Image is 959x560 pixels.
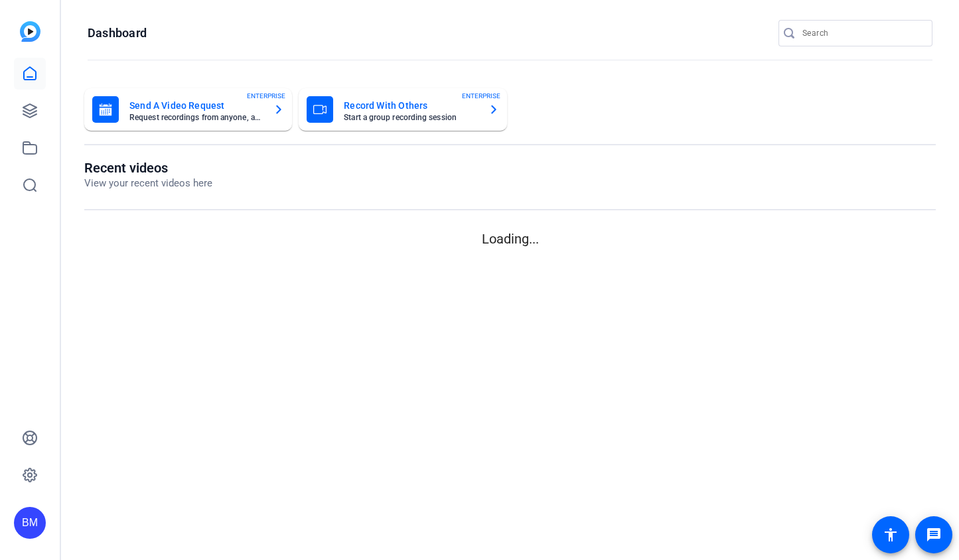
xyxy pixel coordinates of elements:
button: Record With OthersStart a group recording sessionENTERPRISE [299,88,506,131]
p: View your recent videos here [84,176,212,191]
img: blue-gradient.svg [20,21,40,42]
input: Search [802,25,922,41]
h1: Dashboard [88,25,147,41]
mat-card-subtitle: Request recordings from anyone, anywhere [129,113,263,121]
mat-card-title: Record With Others [344,98,477,113]
span: ENTERPRISE [462,91,500,101]
mat-icon: accessibility [883,527,899,543]
mat-card-subtitle: Start a group recording session [344,113,477,121]
h1: Recent videos [84,160,212,176]
button: Send A Video RequestRequest recordings from anyone, anywhereENTERPRISE [84,88,292,131]
mat-card-title: Send A Video Request [129,98,263,113]
mat-icon: message [926,527,942,543]
span: ENTERPRISE [247,91,285,101]
div: BM [14,507,46,539]
p: Loading... [84,229,936,249]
